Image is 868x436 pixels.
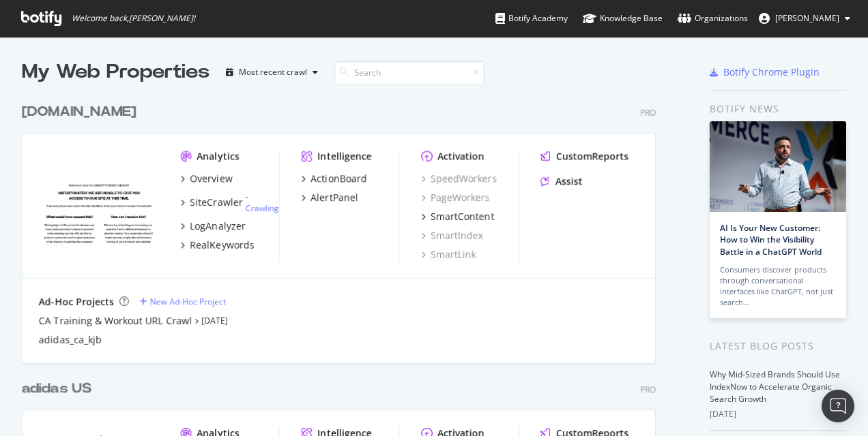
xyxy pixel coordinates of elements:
[246,191,279,214] div: -
[421,229,483,243] a: SmartIndex
[710,121,846,212] img: AI Is Your New Customer: How to Win the Visibility Battle in a ChatGPT World
[710,408,846,420] div: [DATE]
[181,172,233,185] a: Overview
[583,12,663,25] div: Knowledge Base
[541,174,583,188] a: Assist
[541,150,629,163] a: CustomReports
[720,222,822,257] a: AI Is Your New Customer: How to Win the Visibility Battle in a ChatGPT World
[220,61,323,83] button: Most recent crawl
[678,12,748,25] div: Organizations
[710,339,846,354] div: Latest Blog Posts
[431,210,494,223] div: SmartContent
[197,150,240,163] div: Analytics
[72,13,195,24] span: Welcome back, [PERSON_NAME] !
[239,68,307,76] div: Most recent crawl
[190,238,255,252] div: RealKeywords
[318,150,372,163] div: Intelligence
[39,150,159,245] img: adidas.ca
[334,61,484,84] input: Search
[302,172,367,185] a: ActionBoard
[775,12,839,24] span: Kate Fischer
[181,238,255,252] a: RealKeywords
[421,210,494,223] a: SmartContent
[311,191,358,204] div: AlertPanel
[710,102,846,116] div: Botify news
[39,314,192,328] a: CA Training & Workout URL Crawl
[39,295,114,309] div: Ad-Hoc Projects
[22,102,142,122] a: [DOMAIN_NAME]
[181,219,246,233] a: LogAnalyzer
[723,65,820,79] div: Botify Chrome Plugin
[822,390,854,422] div: Open Intercom Messenger
[302,191,358,204] a: AlertPanel
[556,150,629,163] div: CustomReports
[22,379,97,399] a: adidas US
[748,7,861,29] button: [PERSON_NAME]
[22,59,209,86] div: My Web Properties
[710,65,820,79] a: Botify Chrome Plugin
[720,264,836,308] div: Consumers discover products through conversational interfaces like ChatGPT, not just search…
[710,369,840,405] a: Why Mid-Sized Brands Should Use IndexNow to Accelerate Organic Search Growth
[437,150,484,163] div: Activation
[311,172,367,185] div: ActionBoard
[22,379,91,399] div: adidas US
[181,191,279,214] a: SiteCrawler- Crawling
[555,174,583,188] div: Assist
[22,102,136,122] div: [DOMAIN_NAME]
[201,315,228,326] a: [DATE]
[421,191,490,204] a: PageWorkers
[39,333,102,347] a: adidas_ca_kjb
[190,196,243,209] div: SiteCrawler
[190,219,246,233] div: LogAnalyzer
[150,296,226,307] div: New Ad-Hoc Project
[495,12,568,25] div: Botify Academy
[421,248,476,262] a: SmartLink
[190,172,233,185] div: Overview
[140,296,226,307] a: New Ad-Hoc Project
[421,172,497,185] a: SpeedWorkers
[640,384,656,395] div: Pro
[640,107,656,119] div: Pro
[246,202,279,214] a: Crawling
